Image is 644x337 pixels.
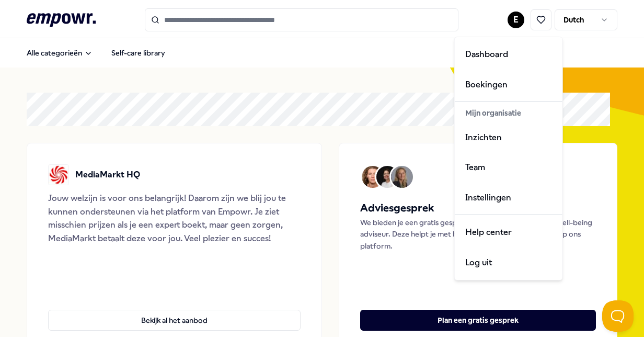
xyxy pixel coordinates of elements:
a: Boekingen [457,70,560,100]
a: Help center [457,217,560,248]
a: Dashboard [457,39,560,70]
div: Mijn organisatie [457,104,560,122]
a: Inzichten [457,122,560,153]
a: Instellingen [457,183,560,213]
a: Team [457,152,560,183]
div: E [454,37,563,280]
div: Log uit [457,248,560,278]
